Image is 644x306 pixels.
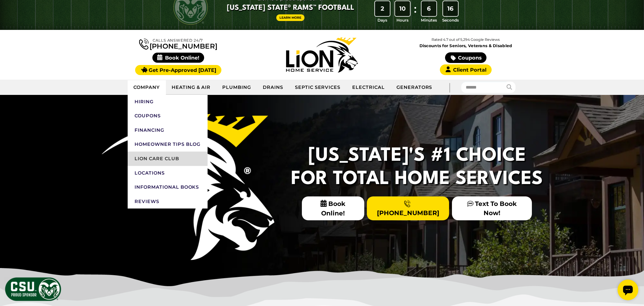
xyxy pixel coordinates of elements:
[128,123,208,137] a: Financing
[128,109,208,123] a: Coupons
[346,80,391,95] a: Electrical
[128,95,208,109] a: Hiring
[287,144,546,191] h2: [US_STATE]'s #1 Choice For Total Home Services
[128,80,166,95] a: Company
[128,137,208,152] a: Homeowner Tips Blog
[139,37,217,50] a: [PHONE_NUMBER]
[286,37,358,72] img: Lion Home Service
[289,80,346,95] a: Septic Services
[391,80,438,95] a: Generators
[227,3,354,13] span: [US_STATE] State® Rams™ Football
[413,1,418,23] div: :
[128,194,208,209] a: Reviews
[442,17,459,23] span: Seconds
[440,64,492,75] a: Client Portal
[377,17,387,23] span: Days
[421,17,437,23] span: Minutes
[135,65,221,75] a: Get Pre-Approved [DATE]
[395,44,536,48] span: Discounts for Seniors, Veterans & Disabled
[276,14,304,21] a: Learn More
[394,37,538,43] p: Rated 4.7 out of 5,294 Google Reviews
[438,80,461,95] div: |
[367,196,449,220] a: [PHONE_NUMBER]
[421,1,436,16] div: 6
[2,2,23,23] div: Open chat widget
[452,196,532,220] a: Text To Book Now!
[445,52,486,63] a: Coupons
[128,166,208,180] a: Locations
[128,152,208,166] a: Lion Care Club
[216,80,257,95] a: Plumbing
[302,196,364,220] span: Book Online!
[396,17,409,23] span: Hours
[443,1,458,16] div: 16
[128,180,208,194] a: Informational Books
[4,277,62,302] img: CSU Sponsor Badge
[257,80,289,95] a: Drains
[152,53,204,63] span: Book Online!
[395,1,410,16] div: 10
[375,1,390,16] div: 2
[166,80,216,95] a: Heating & Air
